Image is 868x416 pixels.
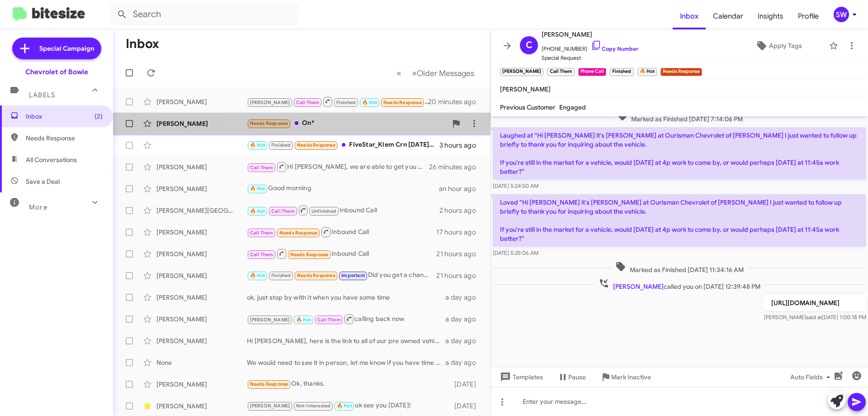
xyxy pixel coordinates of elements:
[297,142,335,148] span: Needs Response
[493,194,866,247] p: Loved “Hi [PERSON_NAME] it's [PERSON_NAME] at Ourisman Chevrolet of [PERSON_NAME] I just wanted t...
[542,29,638,40] span: [PERSON_NAME]
[336,100,356,105] span: Finished
[156,184,247,193] div: [PERSON_NAME]
[297,273,335,278] span: Needs Response
[29,203,47,211] span: More
[156,315,247,324] div: [PERSON_NAME]
[296,100,320,105] span: Call Them
[445,293,483,302] div: a day ago
[769,38,802,54] span: Apply Tags
[412,67,417,79] span: »
[250,208,265,214] span: 🔥 Hot
[732,38,825,54] button: Apply Tags
[593,369,658,385] button: Mark Inactive
[26,134,103,143] span: Needs Response
[559,103,586,111] span: Engaged
[542,53,638,62] span: Special Request
[247,401,450,411] div: ok see you [DATE]!
[250,120,288,126] span: Needs Response
[493,249,538,256] span: [DATE] 5:25:06 AM
[500,85,551,93] span: [PERSON_NAME]
[250,381,288,387] span: Needs Response
[445,315,483,324] div: a day ago
[550,369,593,385] button: Pause
[29,91,55,99] span: Labels
[279,230,318,236] span: Needs Response
[791,3,826,29] a: Profile
[542,40,638,53] span: [PHONE_NUMBER]
[445,358,483,367] div: a day ago
[26,112,103,121] span: Inbox
[362,100,377,105] span: 🔥 Hot
[250,252,274,258] span: Call Them
[156,271,247,280] div: [PERSON_NAME]
[445,336,483,345] div: a day ago
[450,380,483,389] div: [DATE]
[156,228,247,237] div: [PERSON_NAME]
[156,358,247,367] div: None
[429,97,483,106] div: 20 minutes ago
[250,230,274,236] span: Call Them
[250,403,290,409] span: [PERSON_NAME]
[156,163,247,172] div: [PERSON_NAME]
[247,183,439,194] div: Good morning
[611,369,651,385] span: Mark Inactive
[271,142,291,148] span: Finished
[450,402,483,411] div: [DATE]
[526,38,533,53] span: C
[610,68,633,76] small: Finished
[317,317,341,323] span: Call Them
[750,3,791,29] a: Insights
[439,141,483,150] div: 3 hours ago
[491,369,550,385] button: Templates
[406,64,480,82] button: Next
[578,68,606,76] small: Phone Call
[250,186,265,191] span: 🔥 Hot
[156,402,247,411] div: [PERSON_NAME]
[247,313,445,325] div: calling back now
[783,369,841,385] button: Auto Fields
[612,261,747,274] span: Marked as Finished [DATE] 11:34:16 AM
[25,67,88,77] div: Chevrolet of Bowie
[247,161,429,172] div: Hi [PERSON_NAME], we are able to get you the bay tags!
[391,64,407,82] button: Previous
[156,206,247,215] div: [PERSON_NAME][GEOGRAPHIC_DATA]
[826,7,858,22] button: SW
[834,7,849,22] div: SW
[247,379,450,389] div: Ok, thanks.
[94,112,103,121] span: (2)
[250,317,290,323] span: [PERSON_NAME]
[436,271,483,280] div: 21 hours ago
[439,184,483,193] div: an hour ago
[247,358,445,367] div: We would need to see it in person, let me know if you have time to stop by
[790,369,834,385] span: Auto Fields
[383,100,422,105] span: Needs Response
[156,336,247,345] div: [PERSON_NAME]
[568,369,586,385] span: Pause
[660,68,702,76] small: Needs Response
[271,208,295,214] span: Call Them
[39,44,94,53] span: Special Campaign
[247,205,439,216] div: Inbound Call
[247,226,436,238] div: Inbound Call
[341,273,365,278] span: Important
[247,293,445,302] div: ok, just stop by with it when you have some time
[290,252,329,258] span: Needs Response
[764,314,866,320] span: [PERSON_NAME] [DATE] 1:00:18 PM
[337,403,352,409] span: 🔥 Hot
[392,64,480,82] nav: Page navigation example
[156,119,247,128] div: [PERSON_NAME]
[673,3,706,29] a: Inbox
[156,249,247,258] div: [PERSON_NAME]
[109,4,299,25] input: Search
[250,273,265,278] span: 🔥 Hot
[493,127,866,180] p: Laughed at “Hi [PERSON_NAME] it's [PERSON_NAME] at Ourisman Chevrolet of [PERSON_NAME] I just wan...
[613,110,746,124] span: Marked as Finished [DATE] 7:14:06 PM
[250,142,265,148] span: 🔥 Hot
[547,68,574,76] small: Call Them
[706,3,750,29] a: Calendar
